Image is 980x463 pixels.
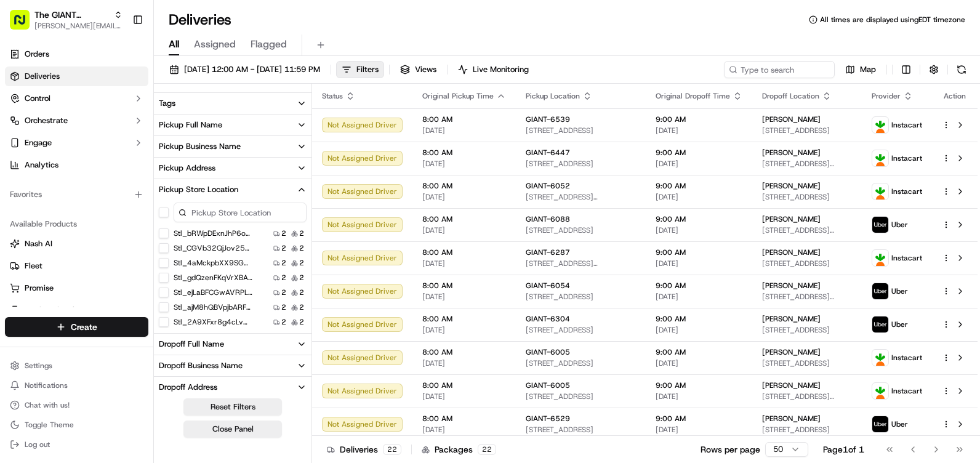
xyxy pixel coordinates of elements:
[159,360,243,371] div: Dropoff Business Name
[656,214,742,224] span: 9:00 AM
[891,220,908,230] span: Uber
[422,414,506,424] span: 8:00 AM
[422,292,506,302] span: [DATE]
[422,314,506,324] span: 8:00 AM
[159,163,215,174] div: Pickup Address
[10,283,143,294] a: Promise
[656,425,742,435] span: [DATE]
[422,214,506,224] span: 8:00 AM
[87,208,149,218] a: Powered byPylon
[656,347,742,357] span: 9:00 AM
[174,203,307,222] input: Pickup Store Location
[281,258,286,268] span: 2
[872,217,888,233] img: profile_uber_ahold_partner.png
[656,248,742,257] span: 9:00 AM
[762,91,819,101] span: Dropoff Location
[25,260,42,272] span: Fleet
[762,325,852,335] span: [STREET_ADDRESS]
[422,281,506,291] span: 8:00 AM
[25,71,60,82] span: Deliveries
[174,228,252,238] label: stl_bRWpDExnJhP6oWYgi2ghVn
[5,416,148,433] button: Toggle Theme
[872,183,888,199] img: profile_instacart_ahold_partner.png
[656,292,742,302] span: [DATE]
[422,392,506,401] span: [DATE]
[154,377,311,398] button: Dropoff Address
[422,380,506,390] span: 8:00 AM
[299,317,304,327] span: 2
[656,115,742,124] span: 9:00 AM
[251,37,287,52] span: Flagged
[25,283,54,294] span: Promise
[422,425,506,435] span: [DATE]
[656,392,742,401] span: [DATE]
[299,228,304,238] span: 2
[154,334,311,355] button: Dropoff Full Name
[299,258,304,268] span: 2
[5,133,148,153] button: Engage
[5,66,148,86] a: Deliveries
[5,300,148,320] button: Product Catalog
[25,159,58,171] span: Analytics
[12,180,22,190] div: 📗
[299,288,304,297] span: 2
[42,130,156,140] div: We're available if you need us!
[891,120,922,130] span: Instacart
[299,273,304,283] span: 2
[12,118,34,140] img: 1736555255976-a54dd68f-1ca7-489b-9aae-adbdc363a1c4
[183,421,282,438] button: Close Panel
[383,444,401,455] div: 22
[526,414,570,424] span: GIANT-6529
[183,398,282,416] button: Reset Filters
[478,444,496,455] div: 22
[656,148,742,158] span: 9:00 AM
[422,248,506,257] span: 8:00 AM
[25,420,74,430] span: Toggle Theme
[891,253,922,263] span: Instacart
[526,259,636,268] span: [STREET_ADDRESS][PERSON_NAME]
[762,159,852,169] span: [STREET_ADDRESS][PERSON_NAME]
[473,64,529,75] span: Live Monitoring
[656,414,742,424] span: 9:00 AM
[891,419,908,429] span: Uber
[422,225,506,235] span: [DATE]
[99,174,203,196] a: 💻API Documentation
[104,180,114,190] div: 💻
[762,392,852,401] span: [STREET_ADDRESS][PERSON_NAME]
[159,141,241,152] div: Pickup Business Name
[10,238,143,249] a: Nash AI
[762,115,821,124] span: [PERSON_NAME]
[327,443,401,456] div: Deliveries
[526,115,570,124] span: GIANT-6539
[872,416,888,432] img: profile_uber_ahold_partner.png
[526,126,636,135] span: [STREET_ADDRESS]
[891,286,908,296] span: Uber
[34,21,122,31] button: [PERSON_NAME][EMAIL_ADDRESS][DOMAIN_NAME]
[840,61,882,78] button: Map
[5,397,148,414] button: Chat with us!
[159,382,217,393] div: Dropoff Address
[762,148,821,158] span: [PERSON_NAME]
[422,443,496,456] div: Packages
[762,414,821,424] span: [PERSON_NAME]
[34,9,109,21] span: The GIANT Company
[10,305,143,316] a: Product Catalog
[122,209,149,218] span: Pylon
[281,302,286,312] span: 2
[762,214,821,224] span: [PERSON_NAME]
[25,440,50,449] span: Log out
[174,243,252,253] label: stl_CGVb32QjJov255GWQDgJgG
[5,111,148,131] button: Orchestrate
[656,358,742,368] span: [DATE]
[656,159,742,169] span: [DATE]
[395,61,442,78] button: Views
[5,214,148,234] div: Available Products
[942,91,968,101] div: Action
[526,325,636,335] span: [STREET_ADDRESS]
[872,316,888,332] img: profile_uber_ahold_partner.png
[12,12,37,37] img: Nash
[891,320,908,329] span: Uber
[526,181,570,191] span: GIANT-6052
[526,214,570,224] span: GIANT-6088
[762,380,821,390] span: [PERSON_NAME]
